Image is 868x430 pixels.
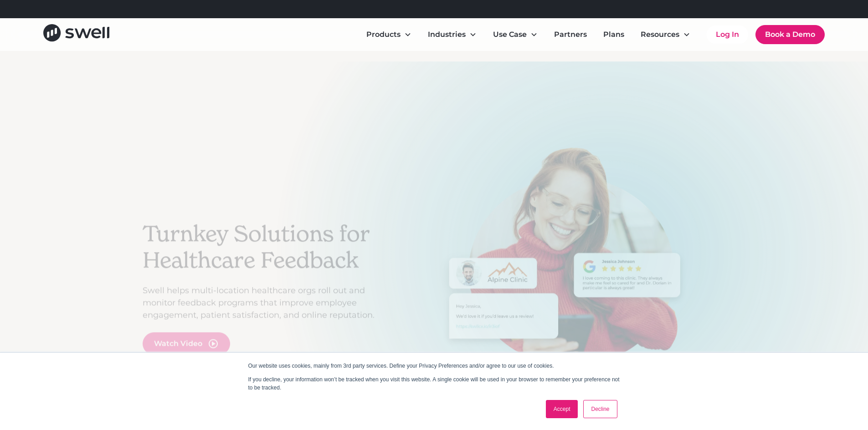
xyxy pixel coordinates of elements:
[143,284,389,321] p: Swell helps multi-location healthcare orgs roll out and monitor feedback programs that improve em...
[493,29,527,40] div: Use Case
[707,25,748,44] a: Log In
[428,29,466,40] div: Industries
[596,25,632,44] a: Plans
[248,362,620,370] p: Our website uses cookies, mainly from 3rd party services. Define your Privacy Preferences and/or ...
[398,147,726,400] div: 1 of 3
[143,332,230,355] a: open lightbox
[366,29,401,40] div: Products
[547,25,594,44] a: Partners
[43,24,109,45] a: home
[583,400,617,418] a: Decline
[755,25,825,44] a: Book a Demo
[154,338,202,349] div: Watch Video
[633,25,698,44] div: Resources
[359,25,419,44] div: Products
[421,25,484,44] div: Industries
[546,400,578,418] a: Accept
[398,147,726,429] div: carousel
[248,375,620,392] p: If you decline, your information won’t be tracked when you visit this website. A single cookie wi...
[641,29,679,40] div: Resources
[143,221,389,273] h2: Turnkey Solutions for Healthcare Feedback
[486,25,545,44] div: Use Case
